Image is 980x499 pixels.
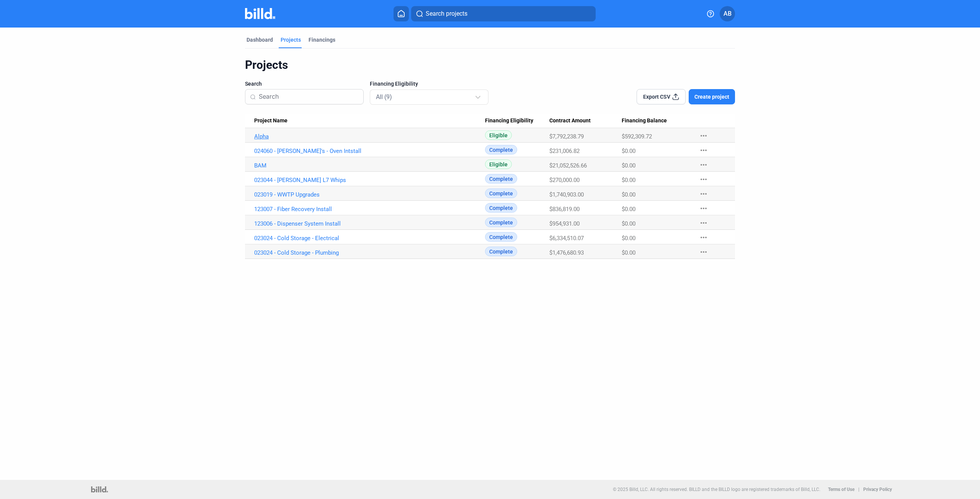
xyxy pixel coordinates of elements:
[485,159,512,169] span: Eligible
[254,117,485,124] div: Project Name
[91,486,108,492] img: logo
[254,249,485,256] a: 023024 - Cold Storage - Plumbing
[485,218,517,227] span: Complete
[622,162,635,169] span: $0.00
[247,36,273,44] div: Dashboard
[549,191,584,198] span: $1,740,903.00
[643,93,670,101] span: Export CSV
[485,117,533,124] span: Financing Eligibility
[309,36,335,44] div: Financings
[426,9,467,18] span: Search projects
[863,487,892,492] b: Privacy Policy
[549,117,591,124] span: Contract Amount
[622,191,635,198] span: $0.00
[699,160,708,169] mat-icon: more_horiz
[281,36,301,44] div: Projects
[637,89,686,104] button: Export CSV
[622,117,667,124] span: Financing Balance
[254,206,485,213] a: 123007 - Fiber Recovery Install
[254,162,485,169] a: BAM
[245,58,735,72] div: Projects
[376,93,392,101] mat-select-trigger: All (9)
[549,148,580,154] span: $231,006.82
[411,6,596,21] button: Search projects
[720,6,735,21] button: AB
[549,177,580,184] span: $270,000.00
[622,220,635,227] span: $0.00
[622,117,691,124] div: Financing Balance
[485,174,517,184] span: Complete
[485,232,517,242] span: Complete
[254,117,287,124] span: Project Name
[485,189,517,198] span: Complete
[699,146,708,155] mat-icon: more_horiz
[622,133,652,140] span: $592,309.72
[699,189,708,198] mat-icon: more_horiz
[699,233,708,242] mat-icon: more_horiz
[245,80,262,88] span: Search
[485,203,517,213] span: Complete
[622,235,635,242] span: $0.00
[622,206,635,213] span: $0.00
[694,93,729,101] span: Create project
[485,130,512,140] span: Eligible
[699,218,708,228] mat-icon: more_horiz
[549,206,580,213] span: $836,819.00
[549,117,622,124] div: Contract Amount
[549,249,584,256] span: $1,476,680.93
[254,191,485,198] a: 023019 - WWTP Upgrades
[549,235,584,242] span: $6,334,510.07
[613,487,820,492] p: © 2025 Billd, LLC. All rights reserved. BILLD and the BILLD logo are registered trademarks of Bil...
[370,80,418,88] span: Financing Eligibility
[724,9,732,18] span: AB
[622,249,635,256] span: $0.00
[254,148,485,154] a: 024060 - [PERSON_NAME]'s - Oven Intstall
[699,247,708,257] mat-icon: more_horiz
[254,220,485,227] a: 123006 - Dispenser System Install
[699,131,708,140] mat-icon: more_horiz
[254,133,485,140] a: Alpha
[699,175,708,184] mat-icon: more_horiz
[254,177,485,184] a: 023044 - [PERSON_NAME] L7 Whips
[622,177,635,184] span: $0.00
[828,487,854,492] b: Terms of Use
[549,133,584,140] span: $7,792,238.79
[549,162,587,169] span: $21,052,526.66
[259,89,359,105] input: Search
[485,145,517,154] span: Complete
[699,204,708,213] mat-icon: more_horiz
[549,220,580,227] span: $954,931.00
[245,8,275,19] img: Billd Company Logo
[254,235,485,242] a: 023024 - Cold Storage - Electrical
[622,148,635,154] span: $0.00
[858,487,859,492] p: |
[689,89,735,104] button: Create project
[485,247,517,256] span: Complete
[485,117,549,124] div: Financing Eligibility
